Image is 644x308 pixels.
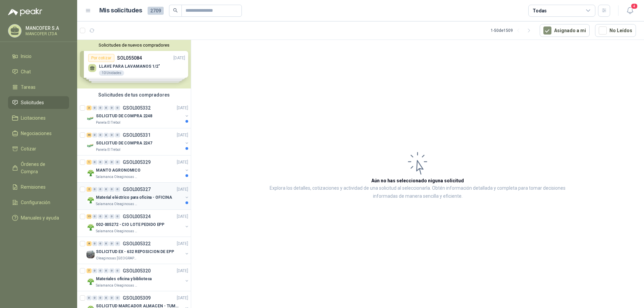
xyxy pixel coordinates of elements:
p: [DATE] [177,186,188,193]
div: Todas [533,7,547,14]
div: 0 [98,160,103,165]
span: Licitaciones [21,114,46,122]
span: Inicio [21,53,32,60]
div: 0 [92,160,97,165]
div: 0 [92,214,97,219]
img: Company Logo [87,278,95,286]
p: GSOL005320 [123,268,151,273]
span: Solicitudes [21,99,44,106]
div: 0 [98,296,103,300]
div: 0 [109,106,114,110]
span: Órdenes de Compra [21,161,63,175]
div: 7 [87,268,92,273]
p: Panela El Trébol [96,147,120,152]
a: 3 0 0 0 0 0 GSOL005332[DATE] Company LogoSOLICITUD DE COMPRA 2248Panela El Trébol [87,104,190,125]
a: 7 0 0 0 0 0 GSOL005320[DATE] Company LogoMateriales oficina y bibliotecaSalamanca Oleaginosas SAS [87,267,190,288]
p: GSOL005322 [123,241,151,246]
div: 0 [109,133,114,137]
div: 0 [98,187,103,192]
a: Inicio [8,50,69,63]
div: 0 [92,133,97,137]
p: 002-005272 - CIO LOTE PEDIDO EPP [96,222,164,228]
button: Solicitudes de nuevos compradores [80,43,188,48]
p: [DATE] [177,213,188,220]
img: Company Logo [87,169,95,177]
img: Logo peakr [8,8,42,16]
h1: Mis solicitudes [99,6,142,15]
a: 46 0 0 0 0 0 GSOL005331[DATE] Company LogoSOLICITUD DE COMPRA 2247Panela El Trébol [87,131,190,152]
span: 2709 [148,7,164,15]
div: 0 [104,106,109,110]
button: 4 [624,5,636,17]
div: 0 [98,268,103,273]
p: GSOL005324 [123,214,151,219]
span: 4 [631,3,638,9]
a: Tareas [8,81,69,94]
p: MANCOFER LTDA [25,32,67,36]
p: Salamanca Oleaginosas SAS [96,174,138,180]
div: 0 [104,296,109,300]
div: 0 [104,241,109,246]
p: Material eléctrico para oficina - OFICINA [96,194,172,201]
div: 3 [87,106,92,110]
span: Negociaciones [21,130,52,137]
p: GSOL005309 [123,296,151,300]
img: Company Logo [87,250,95,258]
div: 0 [98,133,103,137]
div: 0 [92,187,97,192]
p: [DATE] [177,241,188,247]
p: Salamanca Oleaginosas SAS [96,283,138,288]
button: Asignado a mi [540,24,590,37]
h3: Aún no has seleccionado niguna solicitud [371,177,464,184]
span: Chat [21,68,31,75]
p: SOLICITUD EX - 632 REPOSICION DE EPP [96,249,174,255]
p: [DATE] [177,295,188,301]
div: 0 [104,160,109,165]
div: 0 [104,133,109,137]
p: [DATE] [177,105,188,111]
a: Cotizar [8,142,69,155]
a: 8 0 0 0 0 0 GSOL005322[DATE] Company LogoSOLICITUD EX - 632 REPOSICION DE EPPOleaginosas [GEOGRAP... [87,240,190,261]
a: Órdenes de Compra [8,158,69,178]
a: 15 0 0 0 0 0 GSOL005324[DATE] Company Logo002-005272 - CIO LOTE PEDIDO EPPSalamanca Oleaginosas SAS [87,212,190,234]
div: 0 [98,214,103,219]
a: Negociaciones [8,127,69,140]
img: Company Logo [87,115,95,123]
p: Oleaginosas [GEOGRAPHIC_DATA][PERSON_NAME] [96,256,138,261]
div: 1 - 50 de 1509 [491,25,534,36]
div: 0 [92,241,97,246]
span: search [173,8,178,13]
div: 0 [115,187,120,192]
a: Remisiones [8,181,69,193]
div: 0 [109,160,114,165]
div: 8 [87,241,92,246]
div: 0 [104,268,109,273]
span: Cotizar [21,145,36,152]
a: Solicitudes [8,96,69,109]
p: MANTO AGRONOMICO [96,167,141,174]
div: 0 [109,268,114,273]
p: Panela El Trébol [96,120,120,125]
div: 0 [104,187,109,192]
div: 0 [115,241,120,246]
a: Chat [8,65,69,78]
div: 0 [109,296,114,300]
a: 2 0 0 0 0 0 GSOL005327[DATE] Company LogoMaterial eléctrico para oficina - OFICINASalamanca Oleag... [87,185,190,207]
img: Company Logo [87,142,95,150]
a: Licitaciones [8,112,69,124]
p: GSOL005332 [123,106,151,110]
button: No Leídos [595,24,636,37]
div: 0 [109,214,114,219]
a: Manuales y ayuda [8,211,69,224]
p: GSOL005331 [123,133,151,137]
div: 0 [115,133,120,137]
p: SOLICITUD DE COMPRA 2247 [96,140,152,146]
div: Solicitudes de nuevos compradoresPor cotizarSOL055084[DATE] LLAVE PARA LAVAMANOS 1/2"10 UnidadesP... [77,40,191,88]
p: [DATE] [177,159,188,166]
div: 0 [115,268,120,273]
div: Solicitudes de tus compradores [77,88,191,101]
span: Tareas [21,83,36,91]
p: [DATE] [177,268,188,274]
div: 0 [115,214,120,219]
div: 46 [87,133,92,137]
